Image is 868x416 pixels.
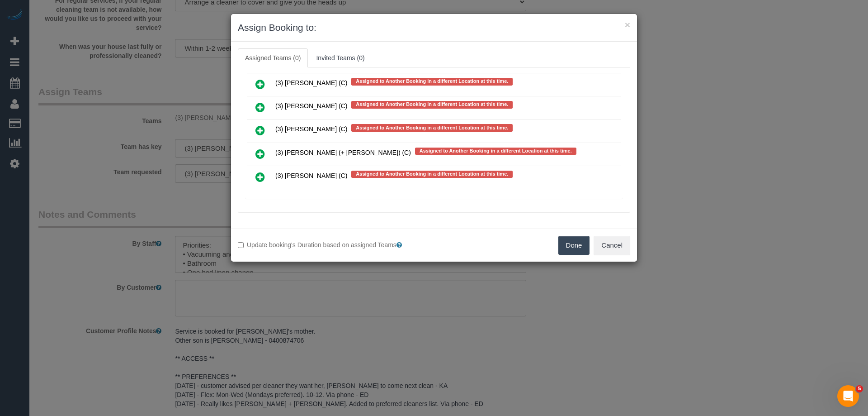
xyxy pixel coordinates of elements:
[238,242,244,248] input: Update booking's Duration based on assigned Teams
[351,124,513,131] span: Assigned to Another Booking in a different Location at this time.
[351,78,513,85] span: Assigned to Another Booking in a different Location at this time.
[351,101,513,108] span: Assigned to Another Booking in a different Location at this time.
[275,126,347,133] span: (3) [PERSON_NAME] (C)
[415,148,576,155] span: Assigned to Another Booking in a different Location at this time.
[837,385,859,407] iframe: Intercom live chat
[275,103,347,110] span: (3) [PERSON_NAME] (C)
[625,20,630,29] button: ×
[238,240,427,249] label: Update booking's Duration based on assigned Teams
[594,236,630,255] button: Cancel
[275,80,347,87] span: (3) [PERSON_NAME] (C)
[309,48,372,67] a: Invited Teams (0)
[275,172,347,179] span: (3) [PERSON_NAME] (C)
[558,236,590,255] button: Done
[238,21,630,34] h3: Assign Booking to:
[275,149,411,156] span: (3) [PERSON_NAME] (+ [PERSON_NAME]) (C)
[351,171,513,178] span: Assigned to Another Booking in a different Location at this time.
[238,48,308,67] a: Assigned Teams (0)
[856,385,863,392] span: 5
